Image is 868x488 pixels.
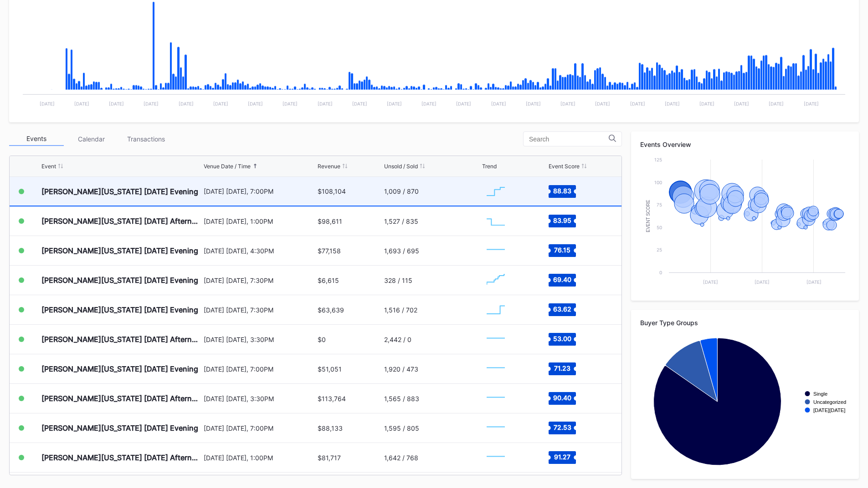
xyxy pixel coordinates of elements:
[41,246,198,255] div: [PERSON_NAME][US_STATE] [DATE] Evening
[248,101,263,106] text: [DATE]
[384,217,418,225] div: 1,527 / 835
[553,423,571,431] text: 72.53
[646,200,651,232] text: Event Score
[318,306,344,314] div: $63,639
[554,246,570,254] text: 76.15
[118,132,173,146] div: Transactions
[384,247,419,255] div: 1,693 / 695
[482,446,509,469] svg: Chart title
[553,276,571,283] text: 69.40
[318,101,333,106] text: [DATE]
[640,319,850,327] div: Buyer Type Groups
[595,101,610,106] text: [DATE]
[813,391,827,397] text: Single
[204,395,316,402] div: [DATE] [DATE], 3:30PM
[387,101,402,106] text: [DATE]
[491,101,506,106] text: [DATE]
[657,225,662,230] text: 50
[813,399,846,405] text: Uncategorized
[813,408,845,413] text: [DATE][DATE]
[204,306,316,314] div: [DATE] [DATE], 7:30PM
[482,328,509,351] svg: Chart title
[204,424,316,432] div: [DATE] [DATE], 7:00PM
[204,187,316,195] div: [DATE] [DATE], 7:00PM
[384,395,419,402] div: 1,565 / 883
[482,357,509,380] svg: Chart title
[318,277,339,284] div: $6,615
[318,336,326,343] div: $0
[41,364,198,373] div: [PERSON_NAME][US_STATE] [DATE] Evening
[318,247,341,255] div: $77,158
[657,202,662,207] text: 75
[204,163,251,170] div: Venue Date / Time
[640,155,850,292] svg: Chart title
[318,217,342,225] div: $98,611
[553,305,571,313] text: 63.62
[204,365,316,373] div: [DATE] [DATE], 7:00PM
[318,365,342,373] div: $51,051
[179,101,194,106] text: [DATE]
[384,365,418,373] div: 1,920 / 473
[318,187,346,195] div: $108,104
[526,101,541,106] text: [DATE]
[699,101,714,106] text: [DATE]
[318,163,340,170] div: Revenue
[657,247,662,252] text: 25
[204,277,316,284] div: [DATE] [DATE], 7:30PM
[41,163,56,170] div: Event
[553,216,571,224] text: 83.95
[560,101,575,106] text: [DATE]
[318,454,341,462] div: $81,717
[40,101,55,106] text: [DATE]
[204,336,316,343] div: [DATE] [DATE], 3:30PM
[41,216,201,226] div: [PERSON_NAME][US_STATE] [DATE] Afternoon
[204,247,316,255] div: [DATE] [DATE], 4:30PM
[109,101,124,106] text: [DATE]
[804,101,819,106] text: [DATE]
[554,364,570,372] text: 71.23
[482,180,509,203] svg: Chart title
[144,101,159,106] text: [DATE]
[352,101,367,106] text: [DATE]
[482,387,509,410] svg: Chart title
[640,333,850,470] svg: Chart title
[482,239,509,262] svg: Chart title
[806,279,822,285] text: [DATE]
[630,101,645,106] text: [DATE]
[384,336,411,343] div: 2,442 / 0
[384,277,412,284] div: 328 / 115
[41,394,201,403] div: [PERSON_NAME][US_STATE] [DATE] Afternoon
[204,454,316,462] div: [DATE] [DATE], 1:00PM
[482,163,497,170] div: Trend
[384,306,417,314] div: 1,516 / 702
[654,180,662,185] text: 100
[482,417,509,439] svg: Chart title
[204,217,316,225] div: [DATE] [DATE], 1:00PM
[384,424,419,432] div: 1,595 / 805
[553,394,571,402] text: 90.40
[734,101,749,106] text: [DATE]
[41,423,198,433] div: [PERSON_NAME][US_STATE] [DATE] Evening
[41,187,198,196] div: [PERSON_NAME][US_STATE] [DATE] Evening
[318,424,343,432] div: $88,133
[41,335,201,344] div: [PERSON_NAME][US_STATE] [DATE] Afternoon
[549,163,580,170] div: Event Score
[665,101,680,106] text: [DATE]
[421,101,437,106] text: [DATE]
[41,305,198,314] div: [PERSON_NAME][US_STATE] [DATE] Evening
[384,187,419,195] div: 1,009 / 870
[64,132,118,146] div: Calendar
[282,101,298,106] text: [DATE]
[74,101,89,106] text: [DATE]
[703,279,718,285] text: [DATE]
[482,298,509,321] svg: Chart title
[755,279,770,285] text: [DATE]
[554,453,570,461] text: 91.27
[41,453,201,462] div: [PERSON_NAME][US_STATE] [DATE] Afternoon
[769,101,784,106] text: [DATE]
[640,141,850,148] div: Events Overview
[456,101,471,106] text: [DATE]
[384,454,418,462] div: 1,642 / 768
[529,136,609,143] input: Search
[659,270,662,275] text: 0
